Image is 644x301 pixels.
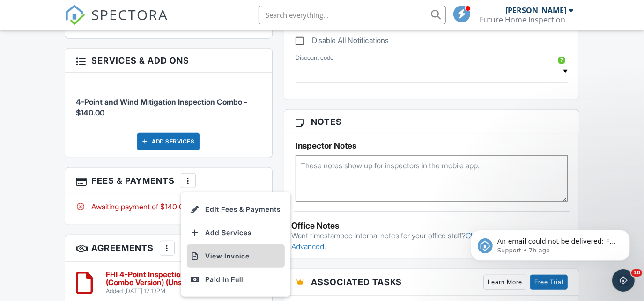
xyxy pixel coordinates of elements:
div: Office Notes [291,221,572,230]
img: The Best Home Inspection Software - Spectora [65,5,85,25]
div: Added [DATE] 12:13PM [106,287,249,295]
h3: Notes [284,110,579,134]
a: Learn More [483,275,526,290]
div: Future Home Inspections Inc [480,15,574,24]
div: Add Services [137,133,200,150]
span: Associated Tasks [311,276,402,288]
a: FHI 4-Point Inspection Agreement (Combo Version) (Unsigned) Added [DATE] 12:13PM [106,271,249,295]
div: [PERSON_NAME] [506,6,567,15]
a: Click here to trial Spectora Advanced. [291,231,551,251]
a: SPECTORA [65,13,169,32]
iframe: Intercom live chat [612,269,635,292]
input: Search everything... [259,6,446,24]
h3: Agreements [65,235,272,262]
a: Free Trial [530,275,568,290]
li: Service: 4-Point and Wind Mitigation Inspection Combo [76,80,261,125]
iframe: Intercom notifications message [457,210,644,276]
div: Awaiting payment of $140.00. [76,201,261,212]
span: 4-Point and Wind Mitigation Inspection Combo - $140.00 [76,97,248,117]
span: SPECTORA [92,5,169,24]
span: 10 [631,269,642,277]
h5: Inspector Notes [296,141,568,150]
h6: FHI 4-Point Inspection Agreement (Combo Version) (Unsigned) [106,271,249,287]
label: Discount code [296,54,333,62]
h3: Services & Add ons [65,49,272,73]
label: Disable All Notifications [296,36,389,48]
p: Want timestamped internal notes for your office staff? [291,230,572,251]
h3: Fees & Payments [65,168,272,194]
